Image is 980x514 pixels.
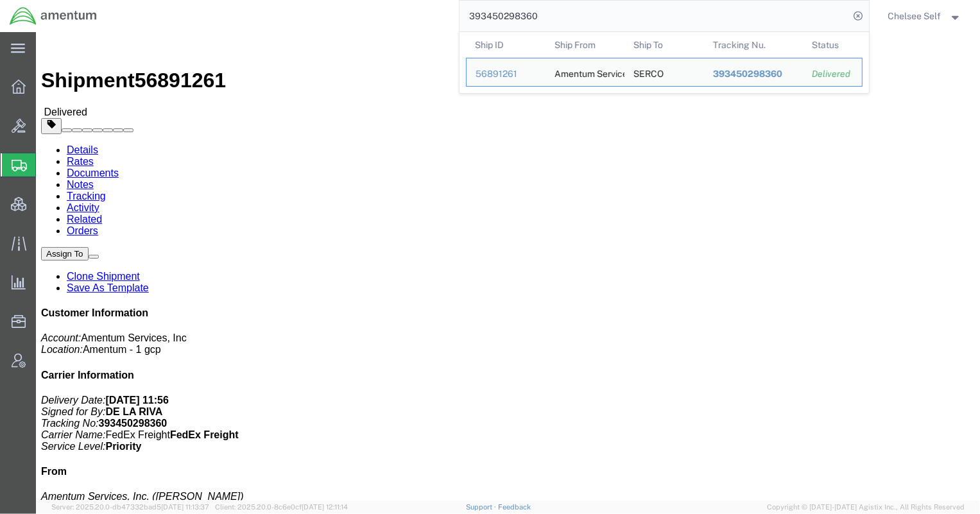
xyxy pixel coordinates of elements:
th: Tracking Nu. [703,32,803,58]
th: Ship From [545,32,624,58]
th: Ship To [624,32,704,58]
div: Delivered [812,67,853,81]
div: 393450298360 [712,67,794,81]
table: Search Results [466,32,869,93]
button: Chelsee Self [888,8,963,24]
a: Feedback [498,503,531,511]
th: Status [803,32,863,58]
input: Search for shipment number, reference number [460,1,850,31]
th: Ship ID [466,32,546,58]
iframe: FS Legacy Container [36,32,980,501]
span: Server: 2025.20.0-db47332bad5 [51,503,209,511]
span: 393450298360 [712,69,782,79]
span: Copyright © [DATE]-[DATE] Agistix Inc., All Rights Reserved [767,502,965,513]
span: [DATE] 11:13:37 [161,503,209,511]
div: 56891261 [476,67,537,81]
img: logo [9,6,98,26]
div: SERCO [633,58,664,86]
a: Support [466,503,498,511]
span: Chelsee Self [888,9,941,23]
span: [DATE] 12:11:14 [302,503,348,511]
span: Client: 2025.20.0-8c6e0cf [215,503,348,511]
div: Amentum Services, Inc. [554,58,615,86]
